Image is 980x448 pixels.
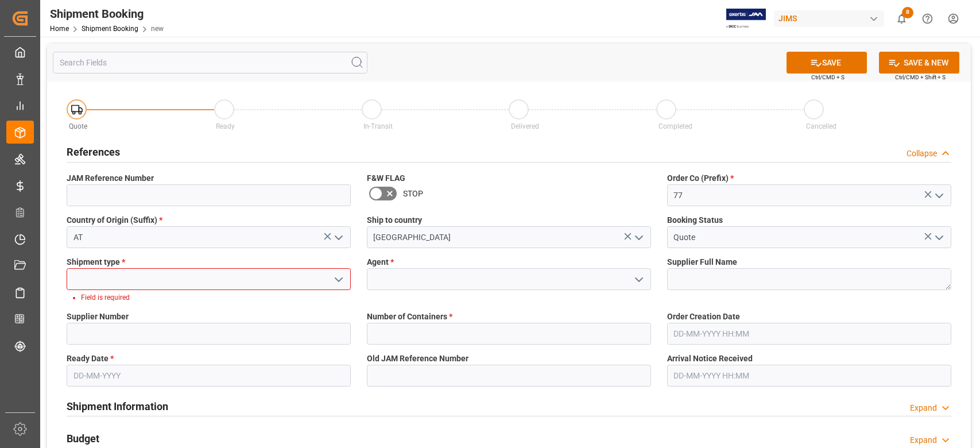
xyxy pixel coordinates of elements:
[787,52,867,74] button: SAVE
[67,256,125,268] span: Shipment type
[403,188,423,200] span: STOP
[67,226,351,248] input: Type to search/select
[67,365,351,387] input: DD-MM-YYYY
[67,353,114,365] span: Ready Date
[910,402,937,414] div: Expand
[667,172,734,184] span: Order Co (Prefix)
[367,172,405,184] span: F&W FLAG
[659,122,692,130] span: Completed
[811,73,845,82] span: Ctrl/CMD + S
[67,144,120,160] h2: References
[367,353,468,365] span: Old JAM Reference Number
[53,52,367,74] input: Search Fields
[929,187,947,204] button: open menu
[82,25,138,33] a: Shipment Booking
[667,256,737,268] span: Supplier Full Name
[902,7,913,18] span: 8
[667,353,753,365] span: Arrival Notice Received
[774,7,889,29] button: JIMS
[81,292,341,303] li: Field is required
[50,5,164,22] div: Shipment Booking
[67,214,162,226] span: Country of Origin (Suffix)
[806,122,836,130] span: Cancelled
[774,10,884,27] div: JIMS
[67,399,168,414] h2: Shipment Information
[67,172,154,184] span: JAM Reference Number
[67,311,129,323] span: Supplier Number
[329,271,346,288] button: open menu
[667,365,951,387] input: DD-MM-YYYY HH:MM
[367,311,452,323] span: Number of Containers
[895,73,946,82] span: Ctrl/CMD + Shift + S
[69,122,87,130] span: Quote
[367,256,394,268] span: Agent
[907,148,937,160] div: Collapse
[511,122,539,130] span: Delivered
[726,9,766,29] img: Exertis%20JAM%20-%20Email%20Logo.jpg_1722504956.jpg
[667,311,740,323] span: Order Creation Date
[363,122,393,130] span: In-Transit
[667,214,723,226] span: Booking Status
[879,52,959,74] button: SAVE & NEW
[50,25,69,33] a: Home
[629,229,646,246] button: open menu
[929,229,947,246] button: open menu
[889,6,915,32] button: show 8 new notifications
[367,214,422,226] span: Ship to country
[915,6,940,32] button: Help Center
[216,122,235,130] span: Ready
[910,434,937,446] div: Expand
[629,271,646,288] button: open menu
[667,323,951,345] input: DD-MM-YYYY HH:MM
[329,229,346,246] button: open menu
[67,431,99,446] h2: Budget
